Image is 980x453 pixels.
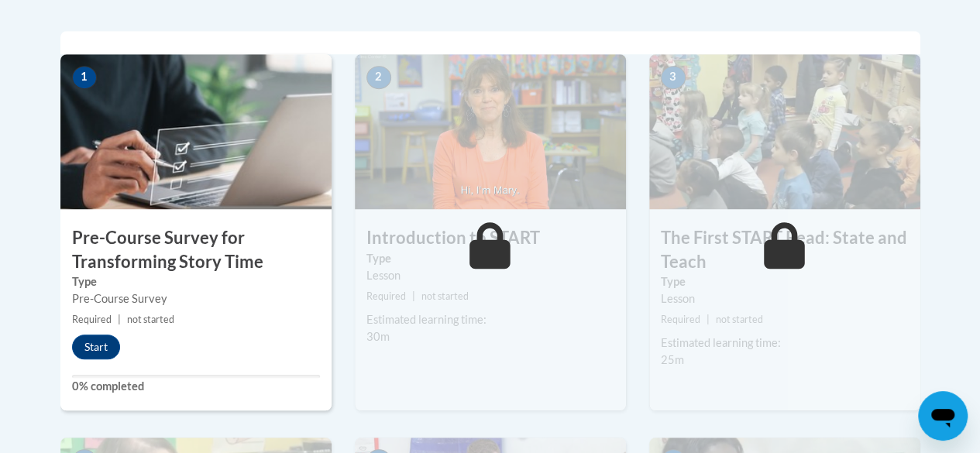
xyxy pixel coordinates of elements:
[661,353,684,366] span: 25m
[72,66,97,89] span: 1
[72,314,112,325] span: Required
[661,314,700,325] span: Required
[355,226,626,250] h3: Introduction to START
[366,66,391,89] span: 2
[366,311,614,328] div: Estimated learning time:
[72,378,320,395] label: 0% completed
[60,226,332,274] h3: Pre-Course Survey for Transforming Story Time
[661,335,909,352] div: Estimated learning time:
[412,290,415,302] span: |
[72,273,320,290] label: Type
[661,273,909,290] label: Type
[707,314,710,325] span: |
[716,314,763,325] span: not started
[355,54,626,209] img: Course Image
[661,66,686,89] span: 3
[118,314,121,325] span: |
[127,314,174,325] span: not started
[649,54,920,209] img: Course Image
[72,290,320,307] div: Pre-Course Survey
[366,290,406,302] span: Required
[421,290,469,302] span: not started
[366,267,614,284] div: Lesson
[366,330,390,343] span: 30m
[649,226,920,274] h3: The First START Read: State and Teach
[72,335,120,359] button: Start
[366,250,614,267] label: Type
[918,391,968,441] iframe: Button to launch messaging window
[60,54,332,209] img: Course Image
[661,290,909,307] div: Lesson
